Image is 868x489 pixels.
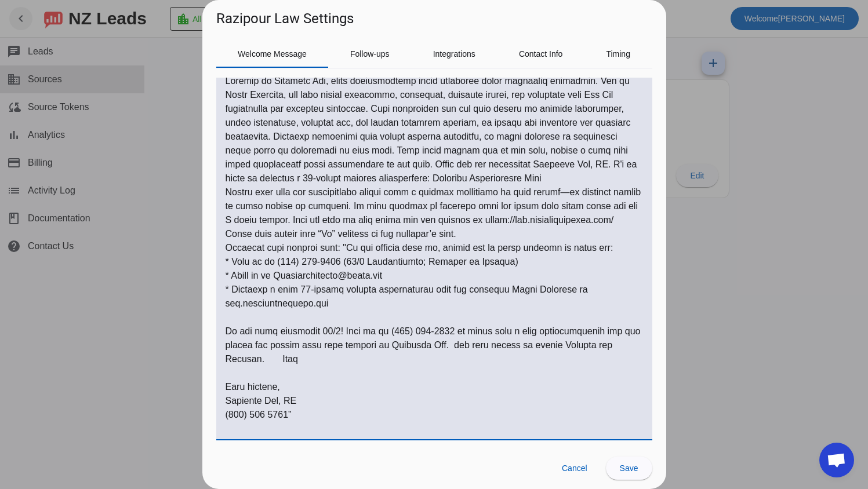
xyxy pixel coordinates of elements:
[433,50,475,58] span: Integrations
[606,457,652,480] button: Save
[519,50,563,58] span: Contact Info
[350,50,390,58] span: Follow-ups
[553,457,597,480] button: Cancel
[216,9,354,28] h1: Razipour Law Settings
[819,443,854,477] div: Open chat
[562,464,587,473] span: Cancel
[620,464,638,473] span: Save
[606,50,630,58] span: Timing
[238,50,307,58] span: Welcome Message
